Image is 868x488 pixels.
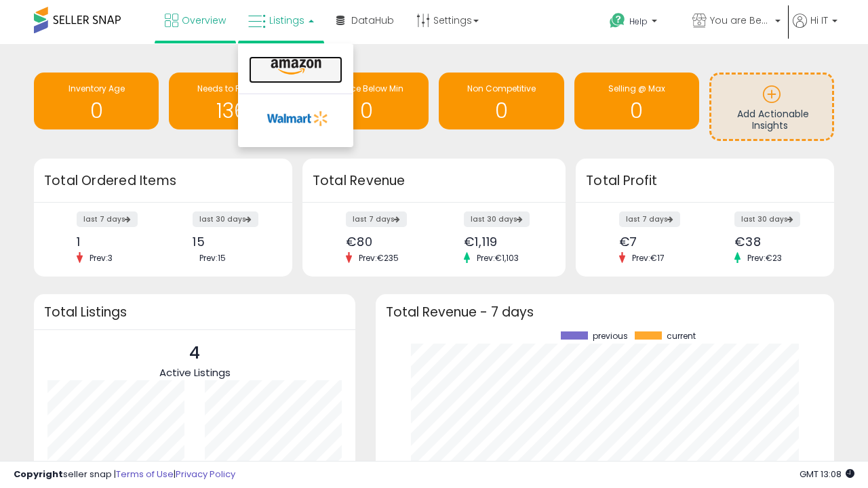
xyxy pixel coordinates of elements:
h1: 0 [581,100,692,122]
a: BB Price Below Min 0 [304,73,429,129]
a: Terms of Use [116,468,174,481]
span: Prev: 3 [83,252,119,264]
div: 1 [77,235,153,249]
span: Selling @ Max [608,83,665,94]
h3: Total Profit [586,171,824,190]
span: Add Actionable Insights [737,107,809,133]
span: Active Listings [159,365,231,380]
label: last 7 days [77,211,138,227]
span: Prev: €235 [352,252,406,264]
a: Add Actionable Insights [711,75,832,139]
a: Selling @ Max 0 [574,73,699,129]
a: Inventory Age 0 [34,73,159,129]
span: DataHub [351,14,394,27]
p: 4 [159,340,231,366]
span: You are Beautiful (IT) [710,14,771,27]
h1: 0 [311,100,422,122]
span: current [667,331,696,341]
h1: 0 [41,100,152,122]
span: Prev: €17 [625,252,671,264]
i: Get Help [609,12,626,29]
div: €38 [734,235,810,249]
span: Listings [269,14,304,27]
span: Non Competitive [467,83,536,94]
div: seller snap | | [14,468,235,481]
span: Inventory Age [68,83,125,94]
label: last 30 days [193,211,258,227]
span: Prev: €1,103 [470,252,526,264]
span: previous [593,331,628,341]
h1: 0 [446,100,557,122]
h3: Total Revenue - 7 days [386,307,824,317]
span: BB Price Below Min [329,83,403,94]
span: Prev: 15 [193,252,233,264]
span: Needs to Reprice [197,83,266,94]
h3: Total Listings [44,307,345,317]
div: €7 [619,235,695,249]
a: Needs to Reprice 136 [169,73,294,129]
span: 2025-08-18 13:08 GMT [800,468,854,481]
label: last 30 days [464,211,530,227]
a: Privacy Policy [176,468,235,481]
label: last 30 days [734,211,800,227]
a: Help [599,2,680,44]
h1: 136 [176,100,287,122]
h3: Total Ordered Items [44,171,282,190]
label: last 7 days [619,211,680,227]
span: Hi IT [810,14,828,27]
strong: Copyright [14,468,63,481]
div: €80 [346,235,424,249]
span: Prev: €23 [741,252,789,264]
div: €1,119 [464,235,542,249]
span: Overview [182,14,226,27]
h3: Total Revenue [313,171,555,190]
span: Help [629,16,648,27]
a: Hi IT [793,14,837,44]
label: last 7 days [346,211,407,227]
a: Non Competitive 0 [439,73,564,129]
div: 15 [193,235,269,249]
